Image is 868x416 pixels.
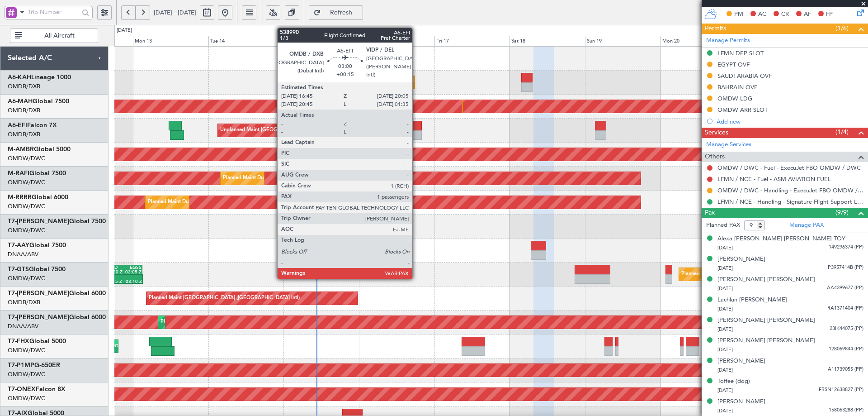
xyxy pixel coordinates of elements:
span: T7-ONEX [8,386,36,392]
div: 15:20 Z [106,270,124,274]
a: OMDB/DXB [8,106,40,115]
div: OMDW ARR SLOT [717,106,768,114]
span: AA4399677 (PP) [827,284,863,292]
span: AF [804,10,811,19]
div: Tue 14 [208,36,284,47]
span: [DATE] [717,387,733,394]
div: [PERSON_NAME] [PERSON_NAME] [717,275,815,284]
div: [PERSON_NAME] [717,255,765,264]
div: SAUDI ARABIA OVF [717,72,772,80]
a: M-RRRRGlobal 6000 [8,194,68,201]
a: DNAA/ABV [8,322,38,330]
span: M-RRRR [8,194,32,201]
a: T7-[PERSON_NAME]Global 6000 [8,314,106,320]
span: T7-[PERSON_NAME] [8,218,69,225]
a: Manage Services [706,140,751,149]
span: [DATE] - [DATE] [154,9,196,17]
a: Manage Permits [706,36,750,45]
span: T7-AAY [8,242,29,249]
a: OMDW/DWC [8,346,45,354]
span: A6-MAH [8,98,33,105]
div: Planned Maint [GEOGRAPHIC_DATA] (Seletar) [681,268,788,281]
div: Lachlan [PERSON_NAME] [717,296,787,305]
span: (1/4) [835,127,849,137]
span: 158063288 (PP) [829,406,863,414]
a: OMDW/DWC [8,394,45,402]
a: T7-FHXGlobal 5000 [8,338,66,344]
span: T7-GTS [8,266,29,273]
a: OMDW/DWC [8,370,45,378]
span: Refresh [323,10,360,16]
span: Permits [705,24,726,34]
span: T7-[PERSON_NAME] [8,314,69,320]
div: LFMN DEP SLOT [717,49,764,57]
div: EGYPT OVF [717,61,750,68]
div: [PERSON_NAME] [PERSON_NAME] [717,316,815,325]
div: Alexa [PERSON_NAME] [PERSON_NAME] TOY [717,234,845,244]
div: Mon 20 [660,36,736,47]
span: P3957414B (PP) [828,264,863,272]
a: T7-GTSGlobal 7500 [8,266,66,273]
input: Trip Number [28,5,79,19]
a: T7-P1MPG-650ER [8,362,60,368]
span: [DATE] [717,244,733,251]
span: [DATE] [717,346,733,353]
button: Refresh [309,5,363,20]
a: T7-AAYGlobal 7500 [8,242,66,249]
div: BAHRAIN OVF [717,83,757,91]
div: VTBD [106,265,124,270]
div: Planned Maint Dubai (Al Maktoum Intl) [321,76,410,89]
div: Planned Maint Dubai (Al Maktoum Intl) [148,196,237,209]
div: [PERSON_NAME] [717,397,765,406]
div: Fri 17 [434,36,510,47]
a: OMDW/DWC [8,226,45,234]
div: Unplanned Maint [GEOGRAPHIC_DATA] (Al Maktoum Intl) [220,124,354,137]
span: [DATE] [717,407,733,414]
a: DNAA/ABV [8,250,38,258]
a: A6-MAHGlobal 7500 [8,98,69,105]
div: 15:15 Z [106,279,124,284]
span: [DATE] [717,367,733,373]
span: [DATE] [717,285,733,292]
div: Sun 19 [585,36,660,47]
a: OMDB/DXB [8,298,40,306]
a: LFMN / NCE - Fuel - ASM AVIATION FUEL [717,175,831,183]
span: T7-FHX [8,338,29,344]
a: OMDB/DXB [8,82,40,91]
span: [DATE] [717,306,733,312]
span: M-AMBR [8,146,34,153]
div: Planned Maint Dubai (Al Maktoum Intl) [223,172,312,185]
span: A6-EFI [8,122,27,129]
span: 149296374 (PP) [829,244,863,251]
label: Planned PAX [706,221,740,230]
a: OMDW / DWC - Handling - ExecuJet FBO OMDW / DWC [717,186,863,194]
span: Pax [705,208,715,218]
a: M-RAFIGlobal 7500 [8,170,66,177]
button: All Aircraft [10,29,98,43]
span: AC [758,10,766,19]
span: [DATE] [717,326,733,333]
span: A11739055 (PP) [828,366,863,373]
span: FRSN12638827 (PP) [819,386,863,394]
a: A6-EFIFalcon 7X [8,122,57,129]
div: OMDW LDG [717,95,752,102]
a: A6-KAHLineage 1000 [8,74,71,81]
div: Toffee (dog) [717,377,750,386]
a: M-AMBRGlobal 5000 [8,146,71,153]
span: 23IK44075 (PP) [830,325,863,333]
a: OMDW/DWC [8,154,45,163]
span: 128069844 (PP) [829,345,863,353]
a: T7-ONEXFalcon 8X [8,386,66,392]
span: T7-[PERSON_NAME] [8,290,69,296]
div: [PERSON_NAME] [717,357,765,366]
span: FP [826,10,833,19]
div: Planned Maint [GEOGRAPHIC_DATA] ([GEOGRAPHIC_DATA] Intl) [149,292,300,305]
div: Wed 15 [283,36,359,47]
span: Others [705,152,725,162]
div: [DATE] [117,27,132,34]
div: Thu 16 [359,36,434,47]
span: CR [781,10,789,19]
div: 03:10 Z [124,279,142,284]
span: (1/6) [835,24,849,33]
span: A6-KAH [8,74,31,81]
